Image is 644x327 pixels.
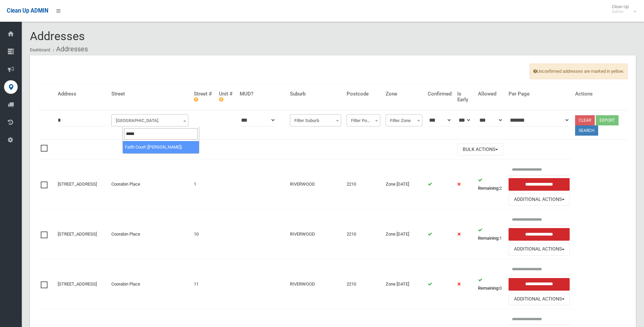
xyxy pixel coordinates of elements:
strong: Remaining: [478,186,499,191]
span: Filter Postcode [347,114,380,126]
td: 10 [191,209,216,259]
h4: MUD? [240,91,284,97]
h4: Confirmed [428,91,452,97]
span: Filter Zone [387,116,421,125]
span: Filter Suburb [290,114,341,126]
button: Bulk Actions [458,143,503,156]
small: Admin [612,9,629,14]
span: Addresses [30,29,85,43]
h4: Postcode [347,91,380,97]
h4: Suburb [290,91,341,97]
h4: Unit # [219,91,234,102]
a: [STREET_ADDRESS] [58,182,97,187]
span: Filter Postcode [348,116,379,125]
h4: Per Page [509,91,570,97]
td: Coorabin Place [109,209,191,259]
td: 2 [475,159,506,209]
button: Additional Actions [509,243,570,256]
strong: Remaining: [478,236,499,241]
td: Zone [DATE] [383,159,425,209]
a: [STREET_ADDRESS] [58,231,97,237]
h4: Street # [194,91,214,102]
td: RIVERWOOD [287,209,344,259]
td: 2210 [344,159,383,209]
span: Unconfirmed addresses are marked in yellow. [530,64,628,79]
h4: Allowed [478,91,503,97]
span: Filter Suburb [292,116,339,125]
li: Addresses [51,43,88,55]
h4: Actions [575,91,625,97]
button: Search [575,125,598,136]
td: 1 [475,209,506,259]
li: Faith Court ([PERSON_NAME]) [123,141,199,153]
td: RIVERWOOD [287,259,344,309]
strong: Remaining: [478,286,499,291]
td: Coorabin Place [109,159,191,209]
td: 2210 [344,259,383,309]
h4: Is Early [457,91,473,102]
td: 11 [191,259,216,309]
button: Additional Actions [509,193,570,206]
span: Filter Street [111,114,188,126]
td: 1 [191,159,216,209]
button: Export [596,115,619,125]
td: Zone [DATE] [383,259,425,309]
td: RIVERWOOD [287,159,344,209]
a: Dashboard [30,48,50,52]
a: Clear [575,115,595,125]
span: Filter Zone [386,114,422,126]
h4: Address [58,91,106,97]
span: Filter Street [113,116,187,125]
button: Additional Actions [509,293,570,306]
td: 2210 [344,209,383,259]
td: 0 [475,259,506,309]
h4: Zone [386,91,422,97]
a: [STREET_ADDRESS] [58,281,97,287]
td: Zone [DATE] [383,209,425,259]
span: Clean Up ADMIN [7,7,48,14]
h4: Street [111,91,188,97]
td: Coorabin Place [109,259,191,309]
span: Clean Up [608,4,636,14]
